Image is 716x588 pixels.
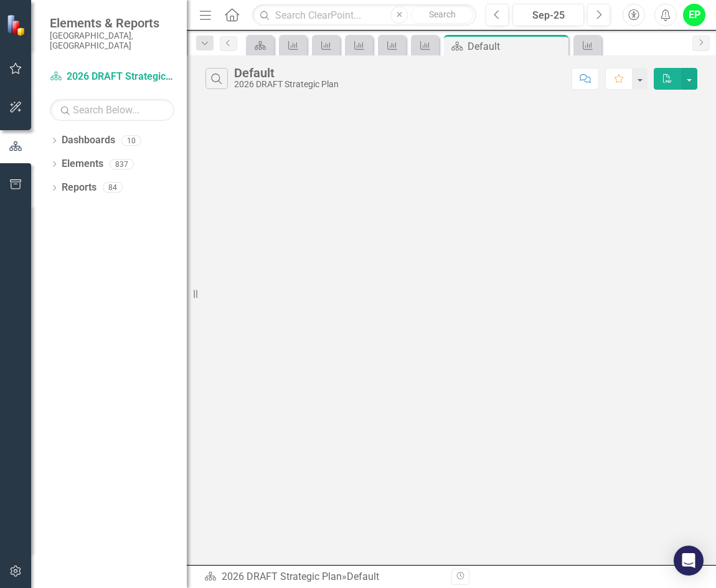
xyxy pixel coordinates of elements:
a: 2026 DRAFT Strategic Plan [222,571,342,582]
div: 84 [103,183,123,193]
div: Default [347,571,379,582]
a: Reports [62,181,97,195]
small: [GEOGRAPHIC_DATA], [GEOGRAPHIC_DATA] [50,31,174,51]
div: Sep-25 [517,8,580,23]
div: Default [234,66,339,80]
input: Search Below... [50,99,174,121]
span: Elements & Reports [50,16,174,31]
div: Open Intercom Messenger [674,546,704,576]
div: 10 [121,135,141,146]
button: EP [683,4,705,26]
div: » [204,570,442,584]
button: Search [411,6,473,24]
div: 2026 DRAFT Strategic Plan [234,80,339,89]
a: 2026 DRAFT Strategic Plan [50,70,174,84]
img: ClearPoint Strategy [6,14,28,36]
span: Search [429,9,456,19]
div: Default [468,39,565,54]
a: Dashboards [62,133,115,148]
input: Search ClearPoint... [252,4,476,26]
button: Sep-25 [512,4,584,26]
a: Elements [62,157,103,171]
div: 837 [110,159,134,169]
